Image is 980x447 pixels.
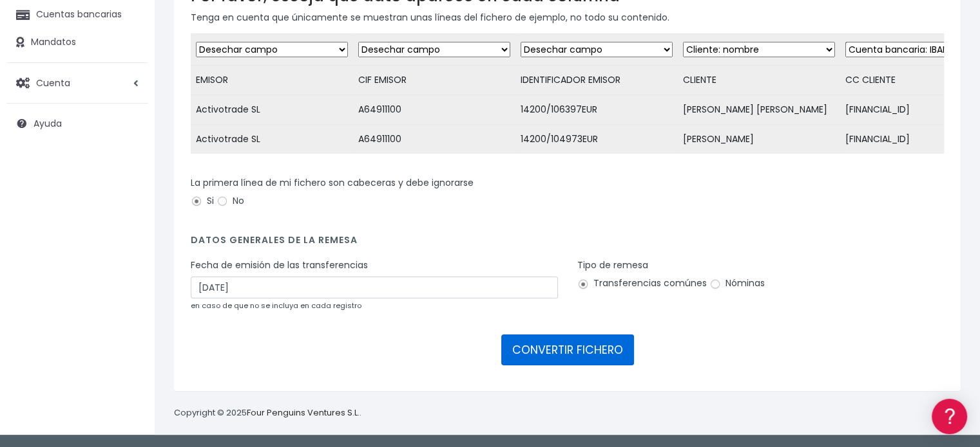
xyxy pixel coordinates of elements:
[13,255,245,268] div: Facturación
[6,1,148,28] a: Cuentas bancarias
[177,370,248,383] a: POWERED BY ENCHANT
[353,66,515,95] td: CIF EMISOR
[501,334,634,365] button: CONVERTIR FICHERO
[678,66,840,95] td: CLIENTE
[515,95,678,125] td: 14200/106397EUR
[13,344,245,367] button: Contáctanos
[515,125,678,154] td: 14200/104973EUR
[191,259,368,272] label: Fecha de emisión de las transferencias
[13,309,245,321] div: Programadores
[515,66,678,95] td: IDENTIFICADOR EMISOR
[191,66,353,95] td: EMISOR
[13,89,245,102] div: Información general
[13,183,245,203] a: Problemas habituales
[13,223,245,242] a: Perfiles de empresas
[353,95,515,125] td: A64911100
[191,235,944,252] h4: Datos generales de la remesa
[191,176,474,190] label: La primera línea de mi fichero son cabeceras y debe ignorarse
[678,95,840,125] td: [PERSON_NAME] [PERSON_NAME]
[174,406,361,420] p: Copyright © 2025 .
[13,329,245,349] a: API
[6,69,148,96] a: Cuenta
[36,76,70,89] span: Cuenta
[191,10,944,24] p: Tenga en cuenta que únicamente se muestran unas líneas del fichero de ejemplo, no todo su contenido.
[216,194,244,208] label: No
[13,276,245,296] a: General
[247,406,360,419] a: Four Penguins Ventures S.L.
[13,163,245,183] a: Formatos
[709,277,765,290] label: Nóminas
[191,300,361,311] small: en caso de que no se incluya en cada registro
[34,117,62,130] span: Ayuda
[6,29,148,56] a: Mandatos
[13,203,245,223] a: Videotutoriales
[577,259,648,272] label: Tipo de remesa
[353,125,515,154] td: A64911100
[6,110,148,137] a: Ayuda
[13,142,245,154] div: Convertir ficheros
[191,194,214,208] label: Si
[191,125,353,154] td: Activotrade SL
[678,125,840,154] td: [PERSON_NAME]
[577,277,707,290] label: Transferencias comúnes
[13,109,245,129] a: Información general
[191,95,353,125] td: Activotrade SL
